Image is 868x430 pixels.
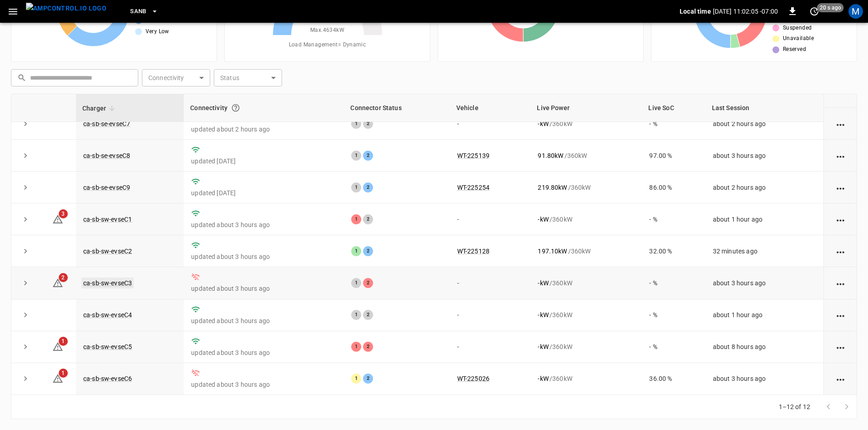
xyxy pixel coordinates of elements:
button: expand row [19,181,32,194]
div: / 360 kW [538,374,635,383]
a: ca-sb-se-evseC7 [83,120,130,127]
p: updated about 3 hours ago [191,316,337,325]
span: Reserved [783,45,806,54]
span: Load Management = Dynamic [289,40,366,50]
a: 1 [52,343,63,350]
p: updated about 3 hours ago [191,380,337,389]
a: WT-225128 [457,248,490,255]
span: Max. 4634 kW [310,26,344,35]
div: 2 [363,278,373,288]
button: expand row [19,117,32,131]
a: 2 [52,279,63,286]
div: profile-icon [848,4,863,19]
div: / 360 kW [538,151,635,160]
p: updated about 2 hours ago [191,125,337,134]
a: ca-sb-se-evseC8 [83,152,130,159]
div: action cell options [835,119,846,128]
td: - % [642,108,705,140]
div: 1 [351,214,361,224]
button: expand row [19,244,32,258]
div: 1 [351,278,361,288]
td: about 8 hours ago [706,331,823,363]
div: 2 [363,119,373,129]
span: 1 [59,337,68,346]
button: SanB [126,3,162,20]
div: 2 [363,246,373,256]
div: action cell options [835,278,846,288]
td: 86.00 % [642,172,705,203]
td: about 3 hours ago [706,267,823,299]
div: 1 [351,182,361,192]
div: 1 [351,342,361,352]
span: 3 [59,209,68,218]
td: - [450,267,531,299]
p: [DATE] 11:02:05 -07:00 [713,7,778,16]
button: expand row [19,276,32,290]
div: Connectivity [190,100,338,116]
td: - [450,299,531,331]
div: action cell options [835,151,846,160]
a: 1 [52,374,63,382]
th: Live SoC [642,94,705,122]
p: updated about 3 hours ago [191,284,337,293]
div: 2 [363,214,373,224]
div: action cell options [835,215,846,224]
p: updated [DATE] [191,157,337,166]
a: ca-sb-se-evseC9 [83,184,130,191]
p: - kW [538,119,548,128]
button: expand row [19,212,32,226]
td: about 3 hours ago [706,363,823,395]
div: 2 [363,182,373,192]
span: 20 s ago [817,3,844,12]
p: Local time [680,7,711,16]
td: - % [642,331,705,363]
p: - kW [538,310,548,319]
p: - kW [538,278,548,288]
p: updated [DATE] [191,188,337,197]
span: Unavailable [783,34,814,43]
td: about 1 hour ago [706,299,823,331]
button: Connection between the charger and our software. [227,100,244,116]
span: Suspended [783,24,812,33]
p: 197.10 kW [538,247,567,256]
div: action cell options [835,247,846,256]
th: Live Power [530,94,642,122]
a: ca-sb-sw-evseC1 [83,216,132,223]
a: ca-sb-sw-evseC2 [83,248,132,255]
button: set refresh interval [807,4,822,19]
td: 97.00 % [642,140,705,172]
a: ca-sb-sw-evseC4 [83,311,132,319]
div: / 360 kW [538,119,635,128]
p: - kW [538,215,548,224]
p: - kW [538,374,548,383]
td: - [450,108,531,140]
th: Connector Status [344,94,449,122]
div: action cell options [835,342,846,351]
a: ca-sb-sw-evseC6 [83,375,132,382]
span: SanB [130,6,146,17]
p: 219.80 kW [538,183,567,192]
div: 1 [351,119,361,129]
button: expand row [19,149,32,162]
div: 1 [351,151,361,161]
div: action cell options [835,374,846,383]
a: 3 [52,215,63,223]
a: ca-sb-sw-evseC3 [81,278,134,288]
p: - kW [538,342,548,351]
button: expand row [19,340,32,354]
td: about 1 hour ago [706,203,823,235]
th: Last Session [706,94,823,122]
div: / 360 kW [538,183,635,192]
div: / 360 kW [538,310,635,319]
div: 2 [363,151,373,161]
td: - % [642,203,705,235]
span: Very Low [146,27,169,36]
div: 2 [363,374,373,384]
div: 2 [363,310,373,320]
p: updated about 3 hours ago [191,220,337,229]
td: - % [642,299,705,331]
td: about 3 hours ago [706,140,823,172]
p: 1–12 of 12 [779,402,811,411]
td: - [450,331,531,363]
th: Vehicle [450,94,531,122]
